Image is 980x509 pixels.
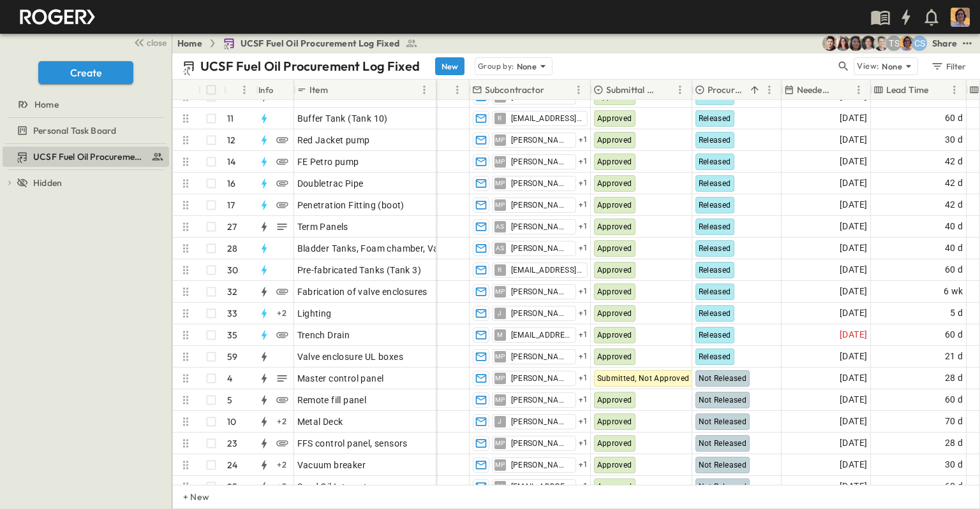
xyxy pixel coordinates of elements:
[882,60,902,73] p: None
[227,459,237,471] p: 24
[33,150,146,163] span: UCSF Fuel Oil Procurement Log Fixed
[579,394,588,406] span: + 1
[3,96,167,113] a: Home
[840,349,867,364] span: [DATE]
[597,309,632,318] span: Approved
[606,83,656,96] p: Submittal Status
[699,287,731,296] span: Released
[945,111,963,125] span: 60 d
[511,178,570,189] span: [PERSON_NAME]
[597,331,632,340] span: Approved
[297,415,343,428] span: Metal Deck
[579,480,588,493] span: + 1
[511,222,570,232] span: [PERSON_NAME]
[495,291,505,292] span: MP
[699,439,747,448] span: Not Released
[435,57,464,75] button: New
[951,8,970,27] img: Profile Picture
[699,222,731,231] span: Released
[495,378,505,378] span: MP
[436,83,450,97] button: Sort
[579,307,588,320] span: + 1
[945,197,963,212] span: 42 d
[579,177,588,190] span: + 1
[227,285,237,298] p: 32
[597,136,632,145] span: Approved
[945,262,963,277] span: 60 d
[597,114,632,123] span: Approved
[945,219,963,234] span: 40 d
[840,197,867,212] span: [DATE]
[597,439,632,448] span: Approved
[511,417,570,427] span: [PERSON_NAME][EMAIL_ADDRESS][DOMAIN_NAME]
[699,417,747,426] span: Not Released
[932,37,957,50] div: Share
[511,352,570,362] span: [PERSON_NAME]
[147,36,167,49] span: close
[579,459,588,471] span: + 1
[511,330,570,340] span: [EMAIL_ADDRESS][DOMAIN_NAME]
[672,82,688,97] button: Menu
[297,350,404,363] span: Valve enclosure UL boxes
[597,201,632,210] span: Approved
[495,161,505,162] span: MP
[571,82,586,97] button: Menu
[511,265,582,275] span: [EMAIL_ADDRESS][DOMAIN_NAME]
[495,140,505,140] span: MP
[227,155,235,168] p: 14
[945,457,963,472] span: 30 d
[597,179,632,188] span: Approved
[886,83,929,96] p: Lead Time
[297,285,427,298] span: Fabrication of valve enclosures
[597,396,632,405] span: Approved
[511,395,570,405] span: [PERSON_NAME]
[227,415,236,428] p: 10
[495,356,505,357] span: MP
[840,176,867,190] span: [DATE]
[945,349,963,364] span: 21 d
[840,327,867,342] span: [DATE]
[495,204,505,205] span: MP
[274,457,290,473] div: + 2
[33,124,116,137] span: Personal Task Board
[274,479,290,494] div: + 2
[579,242,588,255] span: + 1
[797,83,835,96] p: Needed Onsite
[699,92,731,101] span: Released
[699,352,731,361] span: Released
[3,148,167,166] a: UCSF Fuel Oil Procurement Log Fixed
[297,372,384,385] span: Master control panel
[227,437,237,450] p: 23
[658,83,672,97] button: Sort
[330,83,345,97] button: Sort
[945,176,963,190] span: 42 d
[699,461,747,470] span: Not Released
[597,374,690,383] span: Submitted, Not Approved
[840,457,867,472] span: [DATE]
[417,82,432,97] button: Menu
[840,111,867,125] span: [DATE]
[227,307,237,320] p: 33
[227,220,237,233] p: 27
[297,242,514,255] span: Bladder Tanks, Foam chamber, Valves, Proportioner
[945,133,963,147] span: 30 d
[945,479,963,494] span: 60 d
[960,36,975,51] button: test
[297,480,376,493] span: Sand Oil Intrceptor
[498,118,501,118] span: R
[511,308,570,319] span: [PERSON_NAME][EMAIL_ADDRESS][DOMAIN_NAME]
[511,438,570,448] span: [PERSON_NAME]
[945,436,963,450] span: 28 d
[597,92,632,101] span: Approved
[256,80,294,100] div: Info
[223,37,418,50] a: UCSF Fuel Oil Procurement Log Fixed
[840,262,867,277] span: [DATE]
[597,417,632,426] span: Approved
[297,329,350,341] span: Trench Drain
[579,220,588,233] span: + 1
[495,183,505,183] span: MP
[837,83,851,97] button: Sort
[297,134,370,147] span: Red Jacket pump
[840,414,867,429] span: [DATE]
[224,80,256,100] div: #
